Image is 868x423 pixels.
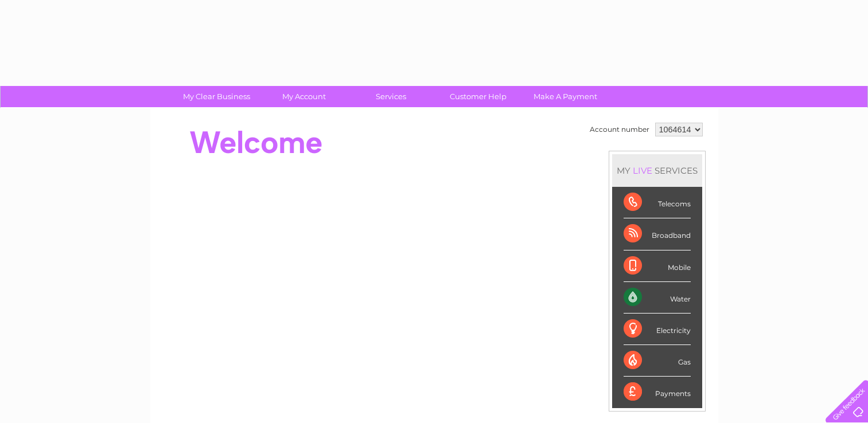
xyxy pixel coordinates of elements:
[624,282,691,314] div: Water
[630,165,655,176] div: LIVE
[612,154,702,187] div: MY SERVICES
[624,218,691,250] div: Broadband
[624,187,691,218] div: Telecoms
[624,250,691,282] div: Mobile
[256,86,351,107] a: My Account
[587,120,652,139] td: Account number
[431,86,526,107] a: Customer Help
[624,345,691,377] div: Gas
[344,86,438,107] a: Services
[518,86,613,107] a: Make A Payment
[624,314,691,345] div: Electricity
[624,377,691,408] div: Payments
[169,86,264,107] a: My Clear Business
